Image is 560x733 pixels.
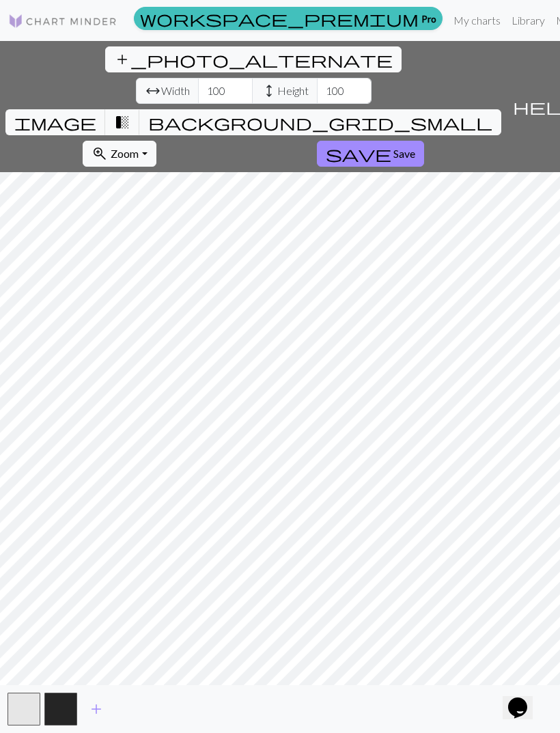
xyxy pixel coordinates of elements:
[277,83,309,99] span: Height
[393,147,415,160] span: Save
[448,7,506,34] a: My charts
[92,144,108,163] span: zoom_in
[111,147,139,160] span: Zoom
[8,13,117,29] img: Logo
[114,50,393,69] span: add_photo_alternate
[83,141,156,167] button: Zoom
[317,141,424,167] button: Save
[134,7,443,30] a: Pro
[148,113,492,132] span: background_grid_small
[503,678,546,719] iframe: chat widget
[161,83,190,99] span: Width
[88,700,104,719] span: add
[114,113,130,132] span: transition_fade
[14,113,96,132] span: image
[145,81,161,100] span: arrow_range
[326,144,391,163] span: save
[506,7,550,34] a: Library
[140,9,419,28] span: workspace_premium
[261,81,277,100] span: height
[79,696,113,722] button: Add color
